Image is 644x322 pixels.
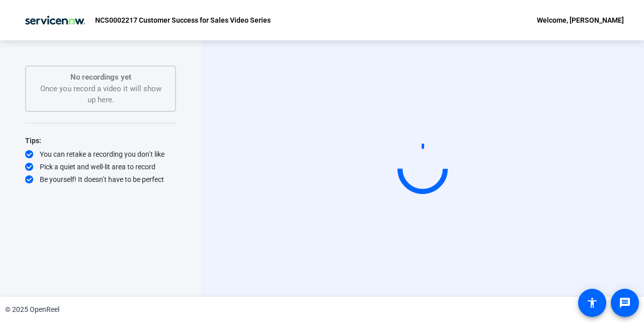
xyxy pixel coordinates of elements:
[36,72,165,106] div: Once you record a video it will show up here.
[5,304,59,315] div: © 2025 OpenReel
[537,14,624,26] div: Welcome, [PERSON_NAME]
[619,297,631,309] mat-icon: message
[25,149,176,159] div: You can retake a recording you don’t like
[25,162,176,172] div: Pick a quiet and well-lit area to record
[25,135,176,147] div: Tips:
[36,72,165,83] p: No recordings yet
[20,10,90,30] img: OpenReel logo
[95,14,271,26] p: NCS0002217 Customer Success for Sales Video Series
[25,174,176,184] div: Be yourself! It doesn’t have to be perfect
[586,297,598,309] mat-icon: accessibility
